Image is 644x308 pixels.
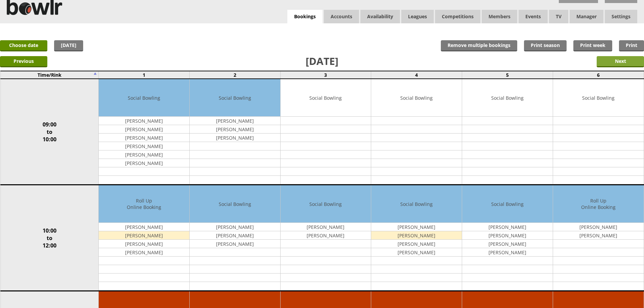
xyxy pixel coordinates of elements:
[435,10,480,23] a: Competitions
[570,10,603,23] span: Manager
[401,10,434,23] a: Leagues
[281,231,371,240] td: [PERSON_NAME]
[54,40,83,51] a: [DATE]
[553,223,644,231] td: [PERSON_NAME]
[190,223,280,231] td: [PERSON_NAME]
[190,185,280,223] td: Social Bowling
[553,231,644,240] td: [PERSON_NAME]
[371,185,462,223] td: Social Bowling
[99,150,189,159] td: [PERSON_NAME]
[597,56,644,67] input: Next
[482,10,517,23] span: Members
[190,125,280,134] td: [PERSON_NAME]
[99,117,189,125] td: [PERSON_NAME]
[371,223,462,231] td: [PERSON_NAME]
[281,185,371,223] td: Social Bowling
[189,71,280,79] td: 2
[371,240,462,248] td: [PERSON_NAME]
[519,10,548,23] a: Events
[99,134,189,142] td: [PERSON_NAME]
[280,71,371,79] td: 3
[441,40,517,51] input: Remove multiple bookings
[190,117,280,125] td: [PERSON_NAME]
[99,142,189,150] td: [PERSON_NAME]
[190,240,280,248] td: [PERSON_NAME]
[287,10,323,24] a: Bookings
[462,240,553,248] td: [PERSON_NAME]
[190,134,280,142] td: [PERSON_NAME]
[99,231,189,240] td: [PERSON_NAME]
[371,71,462,79] td: 4
[190,231,280,240] td: [PERSON_NAME]
[462,231,553,240] td: [PERSON_NAME]
[573,40,612,51] a: Print week
[371,231,462,240] td: [PERSON_NAME]
[462,185,553,223] td: Social Bowling
[553,185,644,223] td: Roll Up Online Booking
[99,185,189,223] td: Roll Up Online Booking
[99,240,189,248] td: [PERSON_NAME]
[0,71,99,79] td: Time/Rink
[553,71,644,79] td: 6
[99,71,190,79] td: 1
[99,79,189,117] td: Social Bowling
[605,10,637,23] span: Settings
[99,159,189,167] td: [PERSON_NAME]
[99,248,189,257] td: [PERSON_NAME]
[360,10,400,23] a: Availability
[619,40,644,51] a: Print
[462,248,553,257] td: [PERSON_NAME]
[0,185,99,291] td: 10:00 to 12:00
[371,79,462,117] td: Social Bowling
[324,10,359,23] span: Accounts
[281,223,371,231] td: [PERSON_NAME]
[281,79,371,117] td: Social Bowling
[371,248,462,257] td: [PERSON_NAME]
[462,79,553,117] td: Social Bowling
[549,10,568,23] span: TV
[462,223,553,231] td: [PERSON_NAME]
[99,125,189,134] td: [PERSON_NAME]
[0,79,99,185] td: 09:00 to 10:00
[553,79,644,117] td: Social Bowling
[190,79,280,117] td: Social Bowling
[99,223,189,231] td: [PERSON_NAME]
[524,40,567,51] a: Print season
[462,71,553,79] td: 5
